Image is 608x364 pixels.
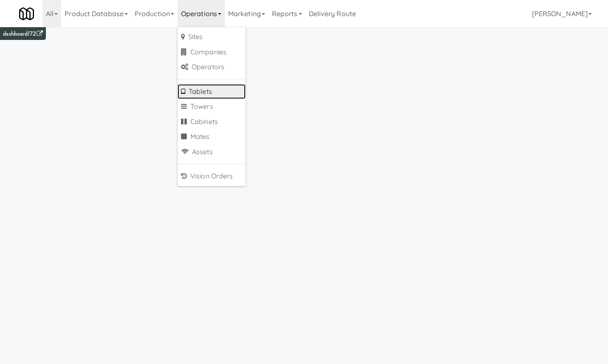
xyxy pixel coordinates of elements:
[178,59,246,75] a: Operators
[178,84,246,99] a: Tablets
[19,6,34,21] img: Micromart
[178,114,246,130] a: Cabinets
[178,29,246,45] a: Sites
[178,169,246,184] a: Vision Orders
[178,99,246,114] a: Towers
[178,129,246,144] a: Mates
[178,45,246,60] a: Companies
[3,29,42,38] a: dashboard/72
[178,144,246,160] a: Assets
